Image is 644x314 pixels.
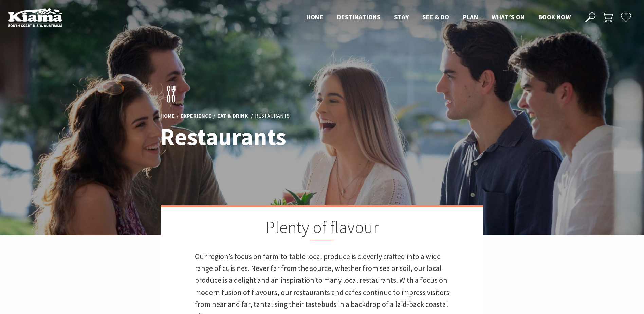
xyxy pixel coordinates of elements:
[463,13,478,21] span: Plan
[195,217,449,240] h2: Plenty of flavour
[255,111,290,120] li: Restaurants
[160,124,352,150] h1: Restaurants
[492,13,525,21] span: What’s On
[299,12,577,23] nav: Main Menu
[217,112,248,120] a: Eat & Drink
[422,13,449,21] span: See & Do
[306,13,324,21] span: Home
[160,112,175,120] a: Home
[337,13,381,21] span: Destinations
[394,13,409,21] span: Stay
[8,8,62,27] img: Kiama Logo
[538,13,571,21] span: Book now
[181,112,211,120] a: Experience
